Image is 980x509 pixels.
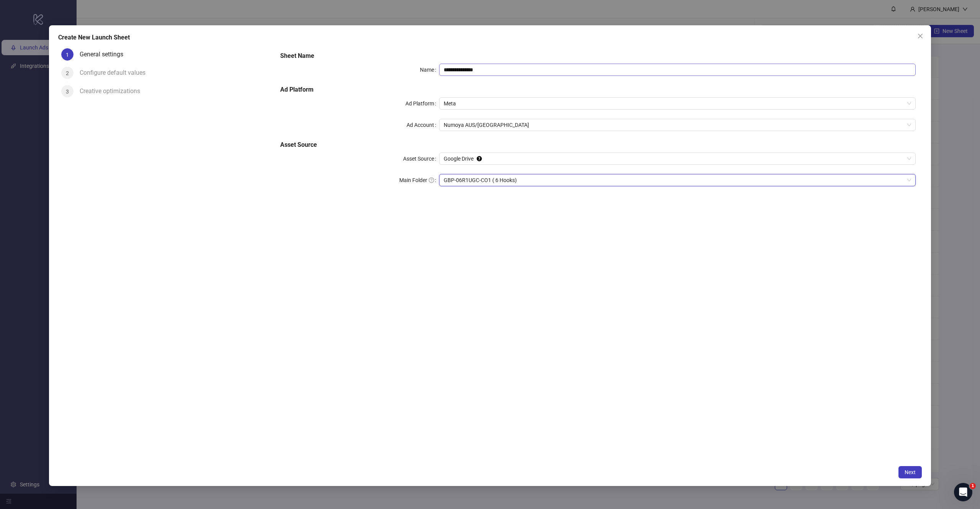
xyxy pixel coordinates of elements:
[439,64,916,76] input: Name
[476,155,483,162] div: Tooltip anchor
[80,48,129,61] div: General settings
[954,483,972,501] iframe: Intercom live chat
[407,119,439,131] label: Ad Account
[80,85,146,97] div: Creative optimizations
[399,174,439,186] label: Main Folder
[420,64,439,76] label: Name
[970,483,976,489] span: 1
[444,174,911,186] span: GBP-06R1UGC-CO1 ( 6 Hooks)
[58,33,922,42] div: Create New Launch Sheet
[80,67,152,79] div: Configure default values
[66,89,69,95] span: 3
[898,466,922,478] button: Next
[905,469,916,475] span: Next
[280,85,916,94] h5: Ad Platform
[280,51,916,61] h5: Sheet Name
[66,52,69,58] span: 1
[66,70,69,76] span: 2
[405,97,439,110] label: Ad Platform
[444,98,911,109] span: Meta
[444,153,911,164] span: Google Drive
[429,177,434,183] span: question-circle
[917,33,923,39] span: close
[914,30,926,42] button: Close
[280,140,916,149] h5: Asset Source
[444,119,911,131] span: Numoya AUS/NZ
[403,153,439,165] label: Asset Source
